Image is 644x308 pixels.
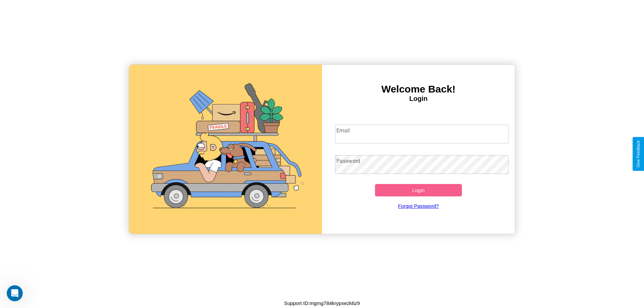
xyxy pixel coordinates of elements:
[375,184,462,196] button: Login
[332,196,505,215] a: Forgot Password?
[322,95,515,103] h4: Login
[636,140,641,168] div: Give Feedback
[284,299,360,308] p: Support ID: mgmg784krypxezk6z9
[7,285,23,301] iframe: Intercom live chat
[129,65,322,234] img: gif
[322,83,515,95] h3: Welcome Back!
